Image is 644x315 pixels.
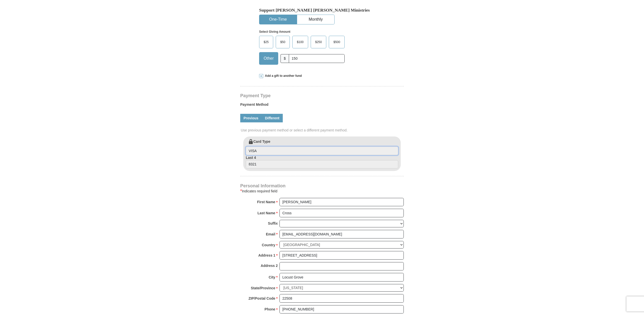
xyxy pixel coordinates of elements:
button: Monthly [297,15,334,24]
span: $50 [278,38,288,46]
span: $250 [313,38,325,46]
span: Use previous payment method or select a different payment method. [241,128,404,133]
strong: Address 1 [258,252,275,259]
button: One-Time [259,15,297,24]
strong: Address 2 [261,262,278,269]
label: Card Type [246,139,398,155]
span: $100 [294,38,306,46]
strong: Email [266,231,275,238]
div: Indicates required field [240,188,404,194]
label: Last 4 [246,155,398,169]
strong: ZIP/Postal Code [249,295,275,302]
strong: Last Name [258,209,275,217]
strong: Country [262,241,275,249]
h5: Support [PERSON_NAME] [PERSON_NAME] Ministries [259,8,385,13]
h4: Payment Type [240,94,404,98]
strong: Phone [265,306,275,313]
h4: Personal Information [240,184,404,188]
strong: Suffix [268,220,278,227]
strong: City [269,274,275,281]
strong: Select Giving Amount [259,30,290,33]
label: Payment Method [240,102,404,110]
input: Card Type [246,147,398,155]
strong: State/Province [251,285,275,292]
strong: First Name [257,198,275,205]
input: Last 4 [246,160,398,169]
span: $500 [331,38,343,46]
a: Different [262,114,283,122]
span: Other [261,55,276,62]
span: $25 [261,38,271,46]
span: $ [280,54,289,63]
a: Previous [240,114,262,122]
input: Other Amount [289,54,345,63]
span: Add a gift to another fund [263,74,302,78]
